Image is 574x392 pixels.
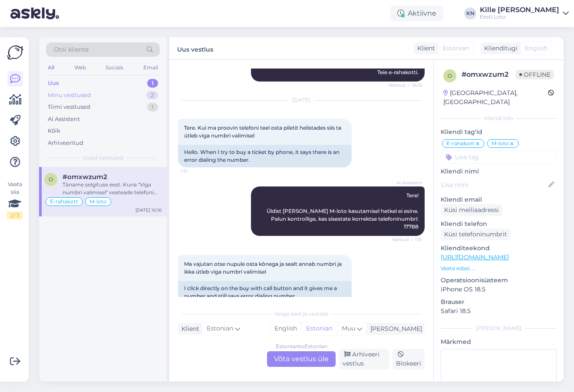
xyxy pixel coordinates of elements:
[441,204,502,216] div: Küsi meiliaadressi
[480,7,559,13] div: Kille [PERSON_NAME]
[339,349,389,369] div: Arhiveeri vestlus
[48,91,91,100] div: Minu vestlused
[178,310,425,318] div: Valige keel ja vastake
[441,307,557,316] p: Safari 18.5
[184,124,343,139] span: Tere. Kui ma proovin telefoni teel osta piletit helistades siis ta ütleb viga numbri valimisel
[177,42,213,54] label: Uus vestlus
[147,79,158,88] div: 1
[342,324,355,332] span: Muu
[178,96,425,104] div: [DATE]
[7,44,23,61] img: Askly Logo
[367,324,422,333] div: [PERSON_NAME]
[492,141,509,146] span: M-loto
[49,176,53,183] span: o
[443,88,548,107] div: [GEOGRAPHIC_DATA], [GEOGRAPHIC_DATA]
[389,180,422,186] span: AI Assistent
[441,127,557,137] p: Kliendi tag'id
[441,253,509,261] a: [URL][DOMAIN_NAME]
[464,7,476,20] div: KN
[270,322,301,335] div: English
[441,244,557,253] p: Klienditeekond
[480,13,559,20] div: Eesti Loto
[393,349,425,369] div: Blokeeri
[48,103,90,111] div: Tiimi vestlused
[46,62,56,73] div: All
[89,199,107,204] span: M-loto
[276,343,327,350] div: Estonian to Estonian
[480,7,569,20] a: Kille [PERSON_NAME]Eesti Loto
[441,195,557,204] p: Kliendi email
[441,285,557,294] p: iPhone OS 18.5
[48,115,80,124] div: AI Assistent
[389,82,422,88] span: Nähtud ✓ 18:28
[178,281,352,304] div: I click directly on the buy with call button and it gives me a number and still says error dialin...
[481,44,518,53] div: Klienditugi
[267,192,420,230] span: Tere! Üldist [PERSON_NAME] M-loto kasutamisel hetkel ei esine. Palun kontrollige, kas sisestate k...
[146,91,158,100] div: 2
[104,62,125,73] div: Socials
[142,62,160,73] div: Email
[181,168,213,174] span: 1:31
[390,6,443,21] div: Aktiivne
[446,141,475,146] span: E-rahakott
[441,324,557,332] div: [PERSON_NAME]
[441,150,557,163] input: Lisa tag
[178,145,352,167] div: Hello. When I try to buy a ticket by phone, it says there is an error dialing the number.
[73,62,88,73] div: Web
[441,219,557,229] p: Kliendi telefon
[448,72,452,79] span: o
[7,180,23,219] div: Vaata siia
[48,127,60,135] div: Kõik
[207,324,233,333] span: Estonian
[54,45,89,54] span: Otsi kliente
[135,207,162,213] div: [DATE] 10:16
[441,167,557,176] p: Kliendi nimi
[7,212,23,219] div: 2 / 3
[441,229,511,240] div: Küsi telefoninumbrit
[50,199,78,204] span: E-rahakott
[63,181,162,196] div: Täname selgituse eest. Kuna "Viga numbri valimisel" veateade telefoni [PERSON_NAME] pileti ostmis...
[442,44,469,53] span: Estonian
[441,180,547,189] input: Lisa nimi
[184,261,343,275] span: Ma vajutan otse nupule osta kõnega ja sealt annab numbri ja ikka ütleb viga numbri valimisel
[414,44,435,53] div: Klient
[48,139,83,147] div: Arhiveeritud
[301,322,337,335] div: Estonian
[441,265,557,272] p: Vaata edasi ...
[441,337,557,346] p: Märkmed
[63,173,107,181] span: #omxwzum2
[462,69,516,80] div: # omxwzum2
[441,276,557,285] p: Operatsioonisüsteem
[178,324,199,333] div: Klient
[516,70,554,79] span: Offline
[389,236,422,243] span: Nähtud ✓ 1:31
[147,103,158,111] div: 1
[525,44,548,53] span: English
[441,297,557,307] p: Brauser
[441,114,557,122] div: Kliendi info
[48,79,59,88] div: Uus
[267,351,336,367] div: Võta vestlus üle
[83,154,123,162] span: Uued vestlused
